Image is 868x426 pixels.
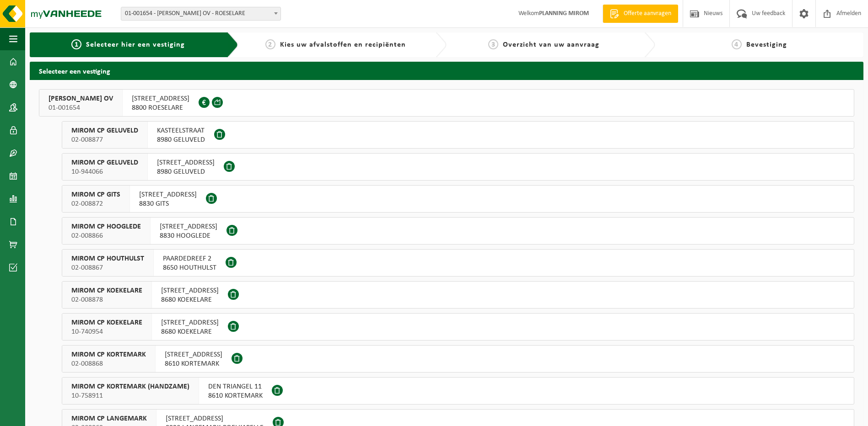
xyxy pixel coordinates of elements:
span: [STREET_ADDRESS] [157,158,215,167]
span: MIROM CP HOOGLEDE [71,222,141,231]
span: 02-008877 [71,135,138,144]
span: [STREET_ADDRESS] [161,318,219,327]
span: [STREET_ADDRESS] [161,286,219,295]
span: Kies uw afvalstoffen en recipiënten [280,41,406,48]
span: 02-008866 [71,231,141,240]
span: [STREET_ADDRESS] [165,350,222,359]
span: 02-008878 [71,295,142,304]
span: MIROM CP GELUVELD [71,158,138,167]
span: 01-001654 - MIROM ROESELARE OV - ROESELARE [121,7,280,20]
span: MIROM CP KOEKELARE [71,318,142,327]
span: MIROM CP KOEKELARE [71,286,142,295]
span: 8610 KORTEMARK [165,359,222,368]
a: Offerte aanvragen [603,5,678,23]
span: 8980 GELUVELD [157,135,205,144]
span: 8650 HOUTHULST [163,263,216,272]
span: 3 [488,39,498,49]
span: MIROM CP KORTEMARK (HANDZAME) [71,382,189,391]
span: [STREET_ADDRESS] [139,190,197,199]
span: MIROM CP HOUTHULST [71,254,144,263]
span: 10-758911 [71,391,189,400]
span: 8610 KORTEMARK [208,391,263,400]
span: MIROM CP KORTEMARK [71,350,146,359]
span: 8830 HOOGLEDE [160,231,217,240]
span: 8680 KOEKELARE [161,295,219,304]
span: 02-008867 [71,263,144,272]
span: Selecteer hier een vestiging [86,41,185,48]
span: 01-001654 - MIROM ROESELARE OV - ROESELARE [121,7,281,21]
span: [STREET_ADDRESS] [166,414,264,423]
button: MIROM CP HOOGLEDE 02-008866 [STREET_ADDRESS]8830 HOOGLEDE [62,217,854,245]
span: PAARDEDREEF 2 [163,254,216,263]
span: Offerte aanvragen [621,9,674,18]
button: MIROM CP HOUTHULST 02-008867 PAARDEDREEF 28650 HOUTHULST [62,249,854,277]
span: DEN TRIANGEL 11 [208,382,263,391]
button: MIROM CP KORTEMARK (HANDZAME) 10-758911 DEN TRIANGEL 118610 KORTEMARK [62,377,854,405]
span: 02-008868 [71,359,146,368]
span: Bevestiging [746,41,787,48]
span: 4 [732,39,742,49]
span: [STREET_ADDRESS] [160,222,217,231]
span: MIROM CP LANGEMARK [71,414,147,423]
button: MIROM CP GELUVELD 10-944066 [STREET_ADDRESS]8980 GELUVELD [62,153,854,181]
button: [PERSON_NAME] OV 01-001654 [STREET_ADDRESS]8800 ROESELARE [39,89,854,117]
span: [PERSON_NAME] OV [49,94,113,103]
span: 8680 KOEKELARE [161,327,219,336]
button: MIROM CP KORTEMARK 02-008868 [STREET_ADDRESS]8610 KORTEMARK [62,345,854,373]
span: 8980 GELUVELD [157,167,215,176]
strong: PLANNING MIROM [539,10,589,17]
span: [STREET_ADDRESS] [132,94,189,103]
span: 10-740954 [71,327,142,336]
button: MIROM CP KOEKELARE 10-740954 [STREET_ADDRESS]8680 KOEKELARE [62,313,854,341]
span: 2 [265,39,275,49]
span: 8800 ROESELARE [132,103,189,112]
span: 1 [71,39,81,49]
button: MIROM CP GELUVELD 02-008877 KASTEELSTRAAT8980 GELUVELD [62,121,854,149]
button: MIROM CP GITS 02-008872 [STREET_ADDRESS]8830 GITS [62,185,854,213]
button: MIROM CP KOEKELARE 02-008878 [STREET_ADDRESS]8680 KOEKELARE [62,281,854,309]
span: Overzicht van uw aanvraag [503,41,599,48]
h2: Selecteer een vestiging [30,62,863,80]
span: MIROM CP GITS [71,190,120,199]
span: 02-008872 [71,199,120,208]
span: 8830 GITS [139,199,197,208]
span: KASTEELSTRAAT [157,126,205,135]
span: 10-944066 [71,167,138,176]
span: 01-001654 [49,103,113,112]
span: MIROM CP GELUVELD [71,126,138,135]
